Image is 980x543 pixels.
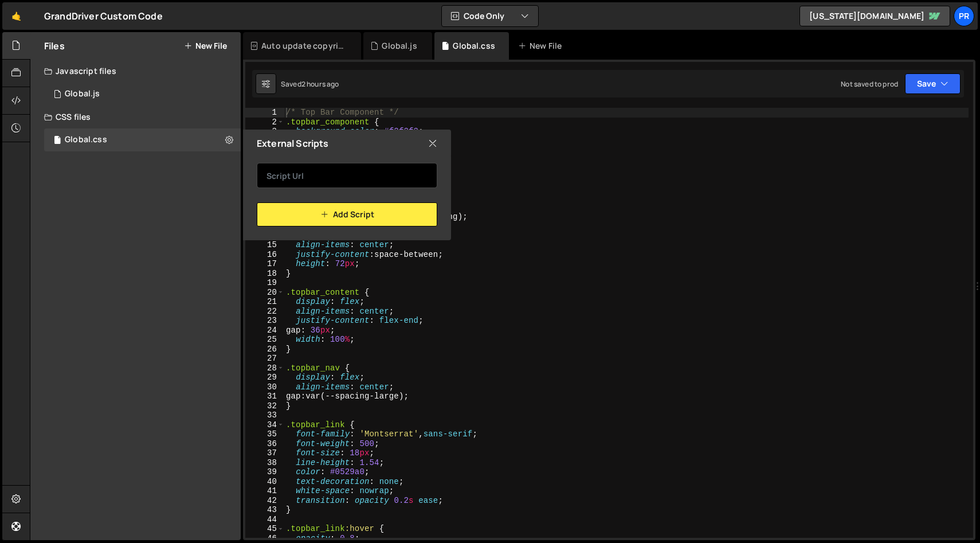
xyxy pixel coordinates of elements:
a: PR [954,6,974,26]
div: GrandDriver Custom Code [44,9,163,23]
div: 2 [245,118,284,127]
h2: Files [44,40,65,52]
a: [US_STATE][DOMAIN_NAME] [799,6,950,26]
div: 24 [245,326,284,335]
div: 37 [245,448,284,458]
div: 20 [245,288,284,298]
div: Global.css [453,40,495,52]
div: 3 [245,127,284,136]
button: New File [184,41,227,50]
div: 19 [245,278,284,288]
div: CSS files [30,106,241,128]
div: 36 [245,439,284,449]
div: Global.css [65,135,107,145]
div: 16776/45855.js [44,83,241,106]
div: 35 [245,429,284,439]
div: 22 [245,307,284,317]
div: 45 [245,524,284,534]
div: 23 [245,316,284,326]
div: 32 [245,401,284,411]
div: 44 [245,515,284,525]
div: 40 [245,477,284,487]
div: 33 [245,411,284,420]
div: 17 [245,259,284,269]
div: 15 [245,240,284,250]
div: 16776/45854.css [44,128,241,151]
div: 41 [245,486,284,496]
div: 25 [245,335,284,345]
div: Auto update copyright year.js [261,40,347,52]
div: 16 [245,250,284,260]
h2: External Scripts [257,137,329,150]
div: 1 [245,108,284,118]
div: 34 [245,420,284,430]
div: Javascript files [30,60,241,83]
div: New File [518,40,566,52]
div: 26 [245,345,284,354]
div: 42 [245,496,284,506]
button: Code Only [442,6,538,26]
div: Global.js [382,40,417,52]
div: 18 [245,269,284,279]
div: 29 [245,373,284,382]
div: Global.js [65,89,100,99]
button: Add Script [257,202,437,226]
div: Saved [281,79,339,89]
div: 38 [245,458,284,468]
div: 28 [245,364,284,373]
div: Not saved to prod [841,79,898,89]
div: 27 [245,354,284,364]
div: 2 hours ago [301,79,339,89]
a: 🤙 [2,2,30,30]
button: Save [905,73,961,94]
div: 21 [245,297,284,307]
input: Script Url [257,163,437,188]
div: 31 [245,392,284,401]
div: 39 [245,467,284,477]
div: 43 [245,505,284,515]
div: 30 [245,382,284,392]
